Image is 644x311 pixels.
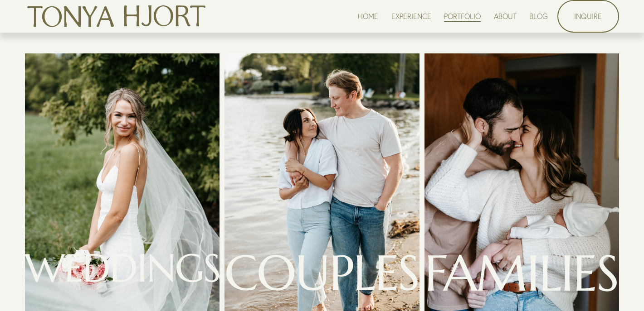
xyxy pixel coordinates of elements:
span: COUPLES [224,242,419,303]
a: HOME [358,10,378,22]
img: Tonya Hjort [25,1,207,31]
a: EXPERIENCE [391,10,431,22]
span: FAMILIES [424,242,618,305]
span: WEDDINGS [25,244,220,292]
a: ABOUT [494,10,517,22]
a: BLOG [529,10,548,22]
a: PORTFOLIO [444,10,481,22]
